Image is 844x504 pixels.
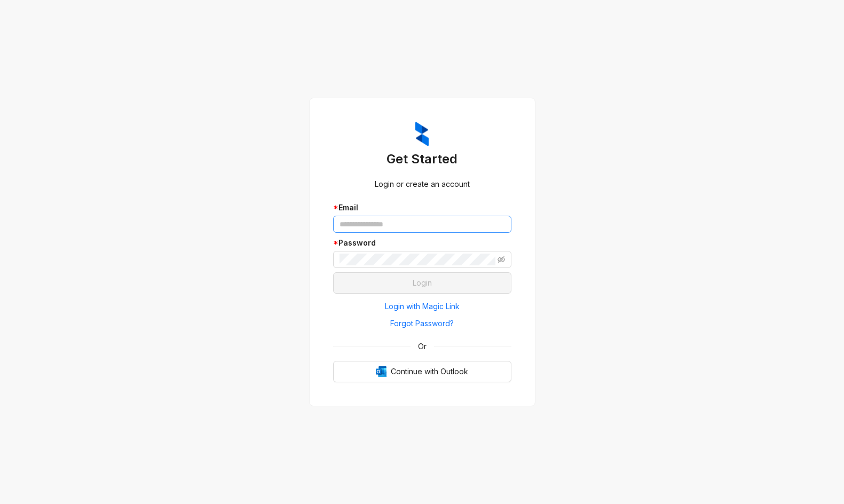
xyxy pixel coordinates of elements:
[333,202,511,214] div: Email
[411,341,434,352] span: Or
[333,178,511,190] div: Login or create an account
[333,272,511,294] button: Login
[385,301,460,312] span: Login with Magic Link
[333,151,511,168] h3: Get Started
[498,256,505,263] span: eye-invisible
[333,298,511,315] button: Login with Magic Link
[376,366,386,377] img: Outlook
[391,366,468,377] span: Continue with Outlook
[333,361,511,382] button: OutlookContinue with Outlook
[333,237,511,249] div: Password
[390,318,454,329] span: Forgot Password?
[333,315,511,332] button: Forgot Password?
[415,122,429,146] img: ZumaIcon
